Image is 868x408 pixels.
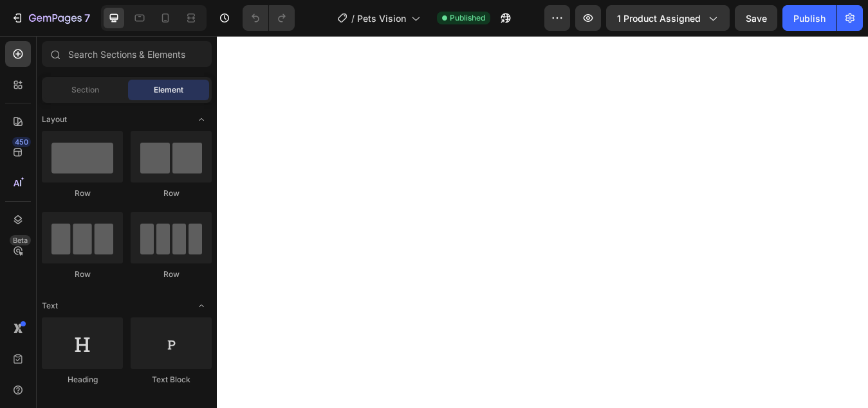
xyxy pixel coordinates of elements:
[42,374,123,386] div: Heading
[217,36,868,408] iframe: Design area
[42,269,123,280] div: Row
[191,109,212,130] span: Toggle open
[793,12,826,25] div: Publish
[42,114,67,125] span: Layout
[154,84,183,96] span: Element
[5,5,96,31] button: 7
[735,5,777,31] button: Save
[351,12,355,25] span: /
[191,296,212,316] span: Toggle open
[131,188,212,199] div: Row
[42,300,58,312] span: Text
[824,345,855,376] iframe: Intercom live chat
[131,269,212,280] div: Row
[243,5,295,31] div: Undo/Redo
[782,5,836,31] button: Publish
[617,12,701,25] span: 1 product assigned
[357,12,406,25] span: Pets Vision
[12,137,31,147] div: 450
[450,12,485,24] span: Published
[42,188,123,199] div: Row
[606,5,730,31] button: 1 product assigned
[71,84,99,96] span: Section
[84,10,90,26] p: 7
[746,13,767,24] span: Save
[131,374,212,386] div: Text Block
[42,41,212,67] input: Search Sections & Elements
[10,235,31,245] div: Beta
